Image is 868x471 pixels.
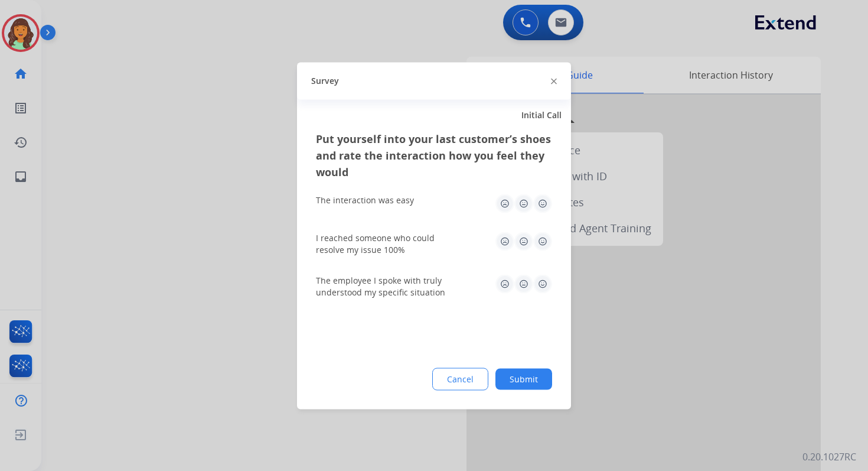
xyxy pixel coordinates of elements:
[316,274,458,298] div: The employee I spoke with truly understood my specific situation
[311,75,339,87] span: Survey
[495,368,552,389] button: Submit
[521,109,562,121] span: Initial Call
[802,450,856,464] p: 0.20.1027RC
[316,232,458,255] div: I reached someone who could resolve my issue 100%
[316,194,414,206] div: The interaction was easy
[432,368,488,390] button: Cancel
[551,79,557,85] img: close-button
[316,130,552,180] h3: Put yourself into your last customer’s shoes and rate the interaction how you feel they would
